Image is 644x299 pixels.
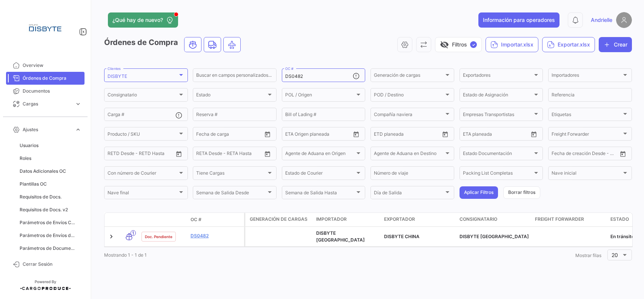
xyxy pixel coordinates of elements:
span: 1 [131,230,136,236]
span: Packing List Completas [463,172,533,177]
img: Logo+disbyte.jpeg [26,9,64,47]
span: Generación de cargas [250,216,307,223]
button: ¿Qué hay de nuevo? [108,12,178,28]
span: Agente de Aduana en Destino [374,152,444,157]
span: Overview [23,62,81,69]
span: Freight Forwarder [552,132,622,138]
input: Hasta [393,132,424,138]
datatable-header-cell: OC # [188,213,244,226]
span: Parámetros de Documentos [20,245,77,252]
span: Estado Documentación [463,152,533,157]
a: Parámetros de Documentos [17,243,85,254]
input: Hasta [215,152,246,157]
button: Importar.xlsx [486,37,538,52]
span: Agente de Aduana en Origen [285,152,355,157]
input: Hasta [126,152,158,157]
span: Importadores [552,74,622,79]
button: Open calendar [262,148,273,160]
img: placeholder-user.png [616,12,632,28]
input: Desde [108,152,121,157]
span: Mostrando 1 - 1 de 1 [104,252,147,258]
span: Nave inicial [552,172,622,177]
button: Borrar filtros [503,186,540,199]
input: Hasta [304,132,335,138]
span: DISBYTE CHINA [384,234,420,239]
span: expand_more [75,101,81,107]
datatable-header-cell: Importador [313,213,381,226]
span: Día de Salida [374,191,444,197]
span: Importador [316,216,347,223]
button: Open calendar [617,148,629,160]
span: Consignatario [108,93,178,99]
input: Desde [285,132,299,138]
span: Tiene Cargas [196,172,266,177]
button: Open calendar [440,129,451,140]
a: Expand/Collapse Row [108,233,115,240]
span: Exportadores [463,74,533,79]
button: Información para operadores [478,12,559,28]
span: Freight Forwarder [535,216,584,223]
a: Datos Adicionales OC [17,166,85,177]
datatable-header-cell: Consignatario [456,213,532,226]
a: Requisitos de Docs. v2 [17,204,85,215]
span: Etiquetas [552,113,622,118]
span: Exportador [384,216,415,223]
input: Hasta [215,132,246,138]
button: Aplicar Filtros [460,186,498,199]
datatable-header-cell: Exportador [381,213,456,226]
datatable-header-cell: Freight Forwarder [532,213,607,226]
button: Land [204,37,221,52]
input: Desde [374,132,387,138]
a: Overview [6,59,85,72]
span: Doc. Pendiente [145,234,172,240]
button: visibility_offFiltros✓ [435,37,482,52]
span: Parámetros de Envíos de Cargas Terrestres [20,232,77,239]
a: Parámetros de Envíos Cargas Marítimas [17,217,85,228]
span: expand_more [75,126,81,133]
a: Documentos [6,85,85,98]
span: Empresas Transportistas [463,113,533,118]
input: Desde [463,132,476,138]
a: Roles [17,153,85,164]
input: Desde [196,132,210,138]
button: Crear [599,37,632,52]
span: ¿Qué hay de nuevo? [112,16,163,24]
span: Roles [20,155,31,162]
span: Estado de Courier [285,172,355,177]
datatable-header-cell: Estado Doc. [138,217,188,223]
span: Documentos [23,88,81,95]
datatable-header-cell: Generación de cargas [245,213,313,226]
a: Requisitos de Docs. [17,191,85,203]
datatable-header-cell: Modo de Transporte [120,217,138,223]
span: DISBYTE ARGENTINA [316,230,365,243]
span: Semana de Salida Desde [196,191,266,197]
span: Estado [610,216,629,223]
span: Compañía naviera [374,113,444,118]
span: Usuarios [20,142,38,149]
a: DS0482 [191,232,241,239]
span: Ajustes [23,126,72,133]
h3: Órdenes de Compra [104,37,243,52]
span: visibility_off [440,40,449,49]
span: Semana de Salida Hasta [285,191,355,197]
span: Estado [196,93,266,99]
span: Parámetros de Envíos Cargas Marítimas [20,219,77,226]
a: Órdenes de Compra [6,72,85,85]
span: Estado de Asignación [463,93,533,99]
span: Datos Adicionales OC [20,168,66,175]
button: Open calendar [528,129,539,140]
span: Órdenes de Compra [23,75,81,82]
span: Cargas [23,101,72,107]
button: Ocean [184,37,201,52]
span: Requisitos de Docs. v2 [20,206,68,213]
span: Consignatario [460,216,497,223]
span: Mostrar filas [575,253,601,258]
button: Air [224,37,240,52]
a: Parámetros de Envíos de Cargas Terrestres [17,230,85,241]
span: OC # [191,216,201,223]
button: Open calendar [350,129,362,140]
button: Open calendar [262,129,273,140]
input: Hasta [570,152,602,157]
button: Exportar.xlsx [542,37,595,52]
input: Desde [196,152,210,157]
